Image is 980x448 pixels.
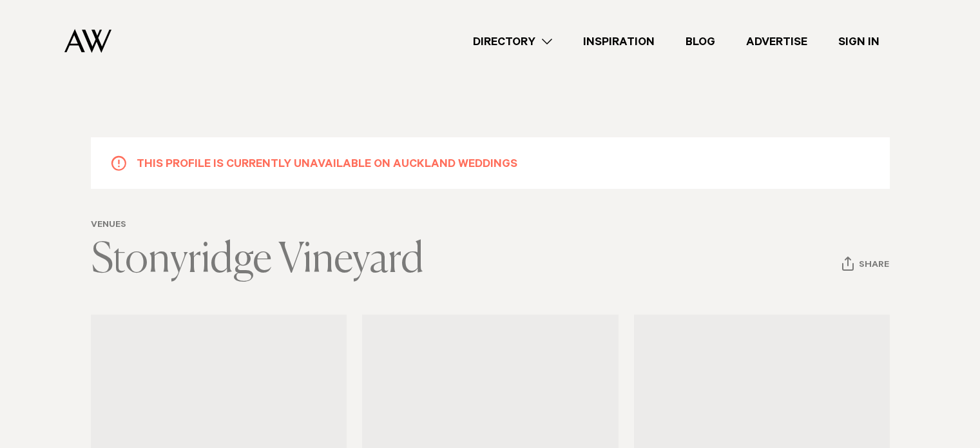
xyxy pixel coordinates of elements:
a: Directory [457,33,568,50]
img: Auckland Weddings Logo [64,29,111,53]
a: Blog [670,33,731,50]
h5: This profile is currently unavailable on Auckland Weddings [137,155,517,171]
a: Inspiration [568,33,670,50]
a: Sign In [823,33,895,50]
a: Advertise [731,33,823,50]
